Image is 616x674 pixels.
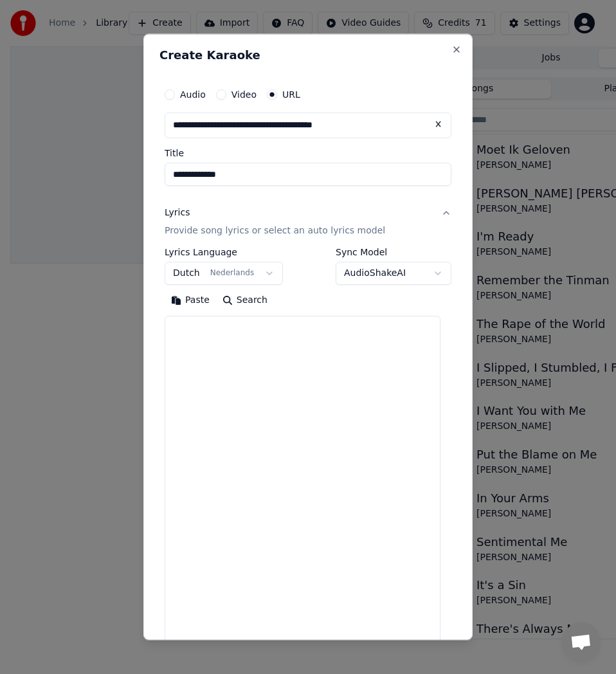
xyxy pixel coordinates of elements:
label: Sync Model [336,248,451,257]
button: LyricsProvide song lyrics or select an auto lyrics model [165,196,451,248]
label: Video [231,90,257,99]
button: Paste [165,290,216,311]
p: Provide song lyrics or select an auto lyrics model [165,224,385,237]
button: Search [216,290,274,311]
label: Title [165,149,451,158]
label: Lyrics Language [165,248,283,257]
label: URL [282,90,300,99]
label: Audio [180,90,206,99]
div: Lyrics [165,206,190,219]
h2: Create Karaoke [159,50,457,61]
